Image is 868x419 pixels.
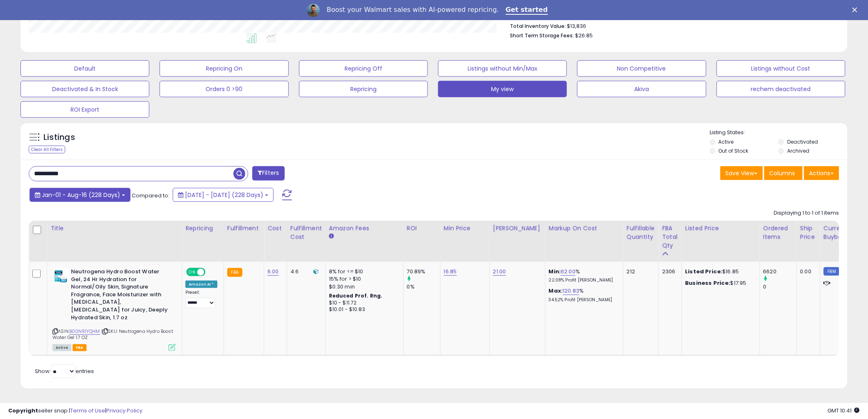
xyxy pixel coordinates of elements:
[720,166,763,180] button: Save View
[685,268,723,275] b: Listed Price:
[35,367,94,375] span: Show: entries
[506,6,548,15] a: Get started
[71,268,171,323] b: Neutrogena Hydro Boost Water Gel, 24 Hr Hydration for Normal/Oily Skin, Signature Fragrance, Face...
[510,21,833,30] li: $13,836
[800,224,817,241] div: Ship Price
[438,81,567,97] button: My view
[717,81,845,97] button: rechem deactivated
[290,268,319,275] div: 4.6
[185,290,217,308] div: Preset:
[824,267,840,276] small: FBM
[787,147,809,154] label: Archived
[8,407,142,415] div: seller snap | |
[185,281,217,288] div: Amazon AI *
[444,268,457,276] a: 16.85
[21,81,149,97] button: Deactivated & In Stock
[185,191,263,199] span: [DATE] - [DATE] (228 Days)
[227,224,260,233] div: Fulfillment
[21,101,149,118] button: ROI Export
[53,268,69,284] img: 41e8asrbWRL._SL40_.jpg
[329,292,383,299] b: Reduced Prof. Rng.
[227,268,242,277] small: FBA
[685,279,731,287] b: Business Price:
[685,224,756,233] div: Listed Price
[764,166,803,180] button: Columns
[30,188,130,202] button: Jan-01 - Aug-16 (228 Days)
[290,224,322,241] div: Fulfillment Cost
[160,81,288,97] button: Orders 0 >90
[549,268,617,283] div: %
[21,60,149,77] button: Default
[329,268,397,275] div: 8% for <= $10
[549,277,617,283] p: 22.08% Profit [PERSON_NAME]
[50,224,178,233] div: Title
[549,297,617,303] p: 34.52% Profit [PERSON_NAME]
[407,283,440,291] div: 0%
[662,224,678,250] div: FBA Total Qty
[545,221,623,262] th: The percentage added to the cost of goods (COGS) that forms the calculator for Min & Max prices.
[787,138,818,145] label: Deactivated
[577,81,706,97] button: Akiva
[43,132,75,143] h5: Listings
[329,306,397,313] div: $10.01 - $10.83
[444,224,486,233] div: Min Price
[267,268,279,276] a: 6.00
[800,268,814,275] div: 0.00
[329,233,334,240] small: Amazon Fees.
[627,224,655,241] div: Fulfillable Quantity
[173,188,274,202] button: [DATE] - [DATE] (228 Days)
[53,344,71,351] span: All listings currently available for purchase on Amazon
[29,146,65,153] div: Clear All Filters
[804,166,839,180] button: Actions
[187,269,197,276] span: ON
[563,287,579,295] a: 120.83
[42,191,120,199] span: Jan-01 - Aug-16 (228 Days)
[329,300,397,307] div: $10 - $11.72
[719,147,749,154] label: Out of Stock
[185,224,220,233] div: Repricing
[627,268,652,275] div: 212
[824,224,866,241] div: Current Buybox Price
[763,268,797,275] div: 6620
[719,138,734,145] label: Active
[685,279,754,287] div: $17.95
[53,268,176,350] div: ASIN:
[69,328,100,335] a: B00NR1YQHM
[763,224,793,241] div: Ordered Items
[717,60,845,77] button: Listings without Cost
[774,209,839,217] div: Displaying 1 to 1 of 1 items
[549,268,561,275] b: Min:
[510,23,566,30] b: Total Inventory Value:
[407,224,437,233] div: ROI
[329,224,400,233] div: Amazon Fees
[299,60,428,77] button: Repricing Off
[577,60,706,77] button: Non Competitive
[549,224,620,233] div: Markup on Cost
[106,407,142,414] a: Privacy Policy
[852,7,861,12] div: Close
[70,407,105,414] a: Terms of Use
[710,129,847,137] p: Listing States:
[252,166,284,181] button: Filters
[493,268,506,276] a: 21.00
[510,32,574,39] b: Short Term Storage Fees:
[763,283,797,291] div: 0
[8,407,38,414] strong: Copyright
[299,81,428,97] button: Repricing
[561,268,576,276] a: 62.00
[307,4,320,17] img: Profile image for Adrian
[204,269,217,276] span: OFF
[575,32,593,39] span: $26.85
[685,268,754,275] div: $16.85
[438,60,567,77] button: Listings without Min/Max
[327,6,499,14] div: Boost your Walmart sales with AI-powered repricing.
[73,344,87,351] span: FBA
[329,283,397,291] div: $0.30 min
[407,268,440,275] div: 70.89%
[160,60,288,77] button: Repricing On
[828,407,860,414] span: 2025-08-18 10:41 GMT
[267,224,283,233] div: Cost
[329,275,397,283] div: 15% for > $10
[770,169,795,177] span: Columns
[549,287,563,295] b: Max:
